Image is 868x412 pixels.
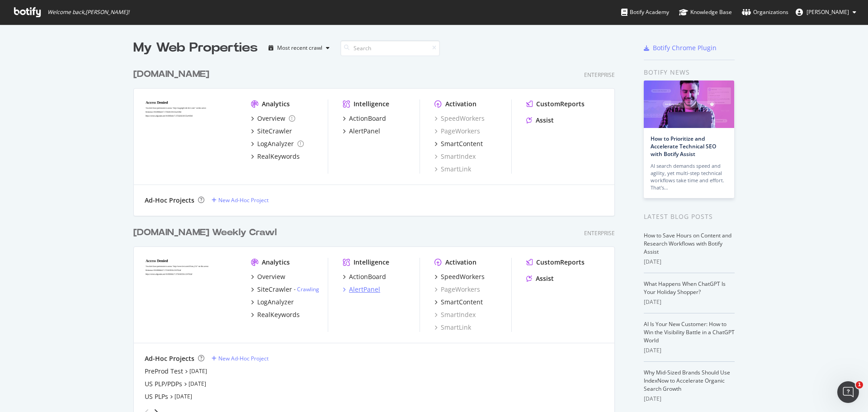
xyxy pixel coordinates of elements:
div: Overview [257,114,285,123]
img: How to Prioritize and Accelerate Technical SEO with Botify Assist [644,81,734,128]
div: Overview [257,272,285,281]
a: Crawling [297,285,319,293]
div: Most recent crawl [277,45,322,51]
div: [DOMAIN_NAME] Weekly Crawl [133,226,277,239]
div: Botify news [644,67,735,77]
a: [DATE] [189,367,207,375]
a: CustomReports [526,99,585,109]
div: AlertPanel [349,285,380,294]
a: [DATE] [189,380,206,388]
div: CustomReports [536,258,585,267]
div: Botify Chrome Plugin [653,43,717,52]
div: Assist [536,274,554,283]
a: CustomReports [526,258,585,267]
div: Intelligence [354,258,389,267]
div: [DOMAIN_NAME] [133,68,209,81]
div: Analytics [262,99,290,109]
div: New Ad-Hoc Project [218,355,269,362]
div: Enterprise [584,71,615,79]
div: SpeedWorkers [441,272,485,281]
a: SmartContent [434,298,483,307]
a: SmartIndex [434,310,476,319]
img: levipilot.com [145,99,236,173]
div: AlertPanel [349,127,380,136]
div: - [294,285,319,293]
a: Assist [526,274,554,283]
a: LogAnalyzer [251,298,294,307]
a: RealKeywords [251,310,300,319]
a: RealKeywords [251,152,300,161]
div: Analytics [262,258,290,267]
div: Ad-Hoc Projects [145,354,194,363]
a: PageWorkers [434,285,480,294]
a: US PLPs [145,392,168,401]
a: How to Save Hours on Content and Research Workflows with Botify Assist [644,232,731,256]
a: AlertPanel [343,285,380,294]
a: [DATE] [175,393,192,400]
div: SmartLink [434,165,471,174]
span: Eric Brekher [807,8,849,16]
div: AI search demands speed and agility, yet multi-step technical workflows take time and effort. Tha... [651,162,727,191]
a: SmartLink [434,323,471,332]
div: RealKeywords [257,310,300,319]
a: Botify Chrome Plugin [644,43,717,52]
a: US PLP/PDPs [145,379,182,388]
a: PageWorkers [434,127,480,136]
a: ActionBoard [343,272,386,281]
input: Search [340,40,440,56]
a: How to Prioritize and Accelerate Technical SEO with Botify Assist [651,135,716,158]
div: [DATE] [644,346,735,355]
div: SmartContent [441,298,483,307]
div: Botify Academy [621,8,669,17]
div: CustomReports [536,99,585,109]
div: My Web Properties [133,39,258,57]
div: SmartContent [441,139,483,148]
a: LogAnalyzer [251,139,304,148]
button: [PERSON_NAME] [788,5,863,19]
a: What Happens When ChatGPT Is Your Holiday Shopper? [644,280,726,296]
div: Activation [445,258,476,267]
div: Intelligence [354,99,389,109]
a: New Ad-Hoc Project [212,355,269,362]
span: 1 [856,381,863,388]
img: Levi.com [145,258,236,331]
div: LogAnalyzer [257,139,294,148]
a: [DOMAIN_NAME] Weekly Crawl [133,226,280,239]
a: SiteCrawler [251,127,292,136]
div: Assist [536,116,554,125]
div: Ad-Hoc Projects [145,196,194,205]
div: New Ad-Hoc Project [218,196,269,204]
iframe: Intercom live chat [837,381,859,403]
div: LogAnalyzer [257,298,294,307]
div: ActionBoard [349,114,386,123]
div: [DATE] [644,395,735,403]
a: SmartIndex [434,152,476,161]
a: AI Is Your New Customer: How to Win the Visibility Battle in a ChatGPT World [644,320,735,344]
div: ActionBoard [349,272,386,281]
a: SpeedWorkers [434,272,485,281]
a: PreProd Test [145,367,183,376]
div: SiteCrawler [257,127,292,136]
div: [DATE] [644,258,735,266]
a: SpeedWorkers [434,114,485,123]
div: Latest Blog Posts [644,212,735,222]
button: Most recent crawl [265,41,333,55]
div: RealKeywords [257,152,300,161]
div: Activation [445,99,476,109]
a: Assist [526,116,554,125]
a: New Ad-Hoc Project [212,196,269,204]
div: Enterprise [584,229,615,237]
a: Overview [251,114,295,123]
a: SiteCrawler- Crawling [251,285,319,294]
div: SiteCrawler [257,285,292,294]
div: Organizations [742,8,788,17]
